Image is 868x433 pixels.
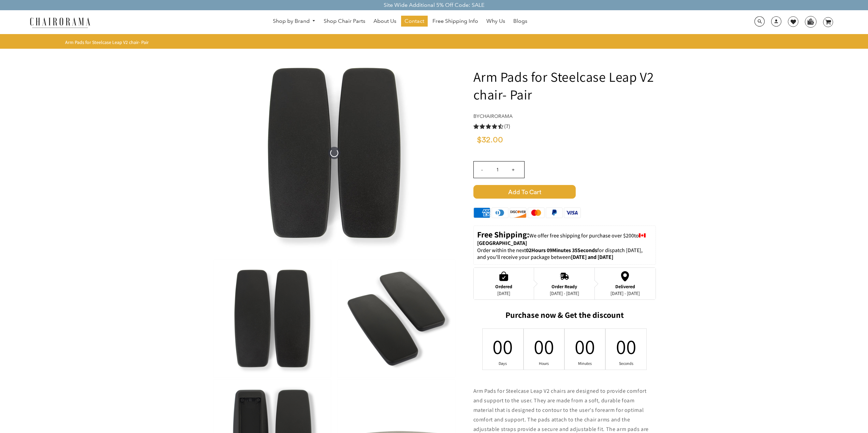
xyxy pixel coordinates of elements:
span: Shop Chair Parts [324,18,365,25]
div: Hours [540,361,548,366]
a: Free Shipping Info [429,16,482,27]
img: WhatsApp_Image_2024-07-12_at_16.23.01.webp [805,16,816,27]
div: Minutes [580,361,589,366]
div: [DATE] [495,291,512,296]
a: chairorama [480,113,513,119]
a: Blogs [510,16,531,27]
div: Delivered [610,284,640,289]
img: Arm Pads for Steelcase Leap V2 chair- Pair - chairorama [338,260,455,377]
input: + [505,161,521,178]
div: Ordered [495,284,512,289]
div: [DATE] - [DATE] [610,291,640,296]
a: Shop by Brand [269,16,319,27]
span: $32.00 [477,135,506,145]
span: Free Shipping Info [432,18,478,25]
div: [DATE] - [DATE] [550,291,579,296]
span: 02Hours 09Minutes 35Seconds [526,247,597,254]
div: 00 [580,333,589,360]
button: Add to Cart [473,185,656,199]
p: to [477,229,652,247]
strong: Free Shipping: [477,229,529,240]
h1: Arm Pads for Steelcase Leap V2 chair- Pair [473,68,656,103]
span: Why Us [486,18,505,25]
nav: breadcrumbs [65,39,151,45]
img: chairorama [26,16,94,28]
span: Add to Cart [473,185,576,199]
span: (7) [504,123,510,130]
a: Shop Chair Parts [320,16,369,27]
input: - [474,161,490,178]
span: Contact [404,18,424,25]
a: About Us [370,16,400,27]
p: Order within the next for dispatch [DATE], and you'll receive your package between [477,247,652,261]
a: Why Us [483,16,509,27]
nav: DesktopNavigation [123,16,677,28]
a: 4.4 rating (7 votes) [473,123,656,130]
div: 00 [499,333,507,360]
div: 00 [540,333,548,360]
h4: by [473,113,656,119]
span: We offer free shipping for purchase over $200 [529,232,634,239]
h2: Purchase now & Get the discount [473,310,656,323]
img: Arm Pads for Steelcase Leap V2 chair- Pair - chairorama [232,51,437,255]
div: Days [499,361,507,366]
div: Order Ready [550,284,579,289]
img: Arm Pads for Steelcase Leap V2 chair- Pair - chairorama [214,260,331,377]
strong: [GEOGRAPHIC_DATA] [477,239,527,247]
a: Arm Pads for Steelcase Leap V2 chair- Pair - chairorama [232,149,437,156]
a: Contact [401,16,428,27]
div: Seconds [622,361,631,366]
span: Blogs [513,18,527,25]
span: About Us [373,18,396,25]
div: 00 [622,333,631,360]
strong: [DATE] and [DATE] [571,253,613,261]
span: Arm Pads for Steelcase Leap V2 chair- Pair [65,39,149,45]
